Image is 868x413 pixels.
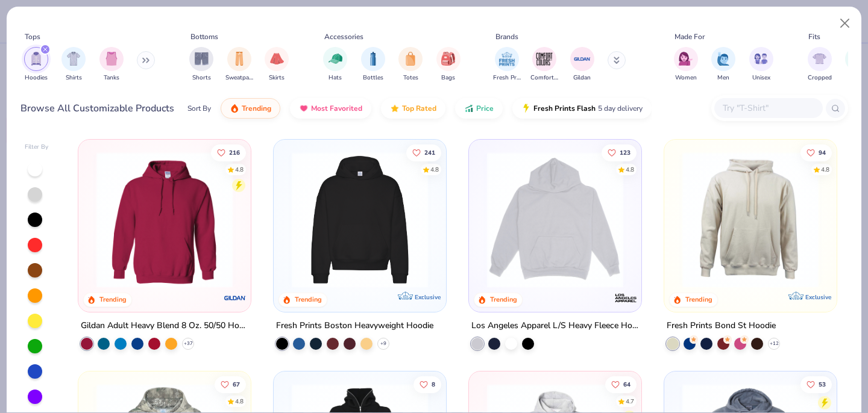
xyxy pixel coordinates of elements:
[570,47,594,82] button: filter button
[225,47,253,82] button: filter button
[598,102,643,116] span: 5 day delivery
[808,47,832,82] button: filter button
[493,47,521,82] button: filter button
[402,104,436,113] span: Top Rated
[752,73,770,82] span: Unisex
[363,73,383,82] span: Bottles
[530,47,558,82] button: filter button
[717,52,730,66] img: Men Image
[722,101,814,115] input: Try "T-Shirt"
[81,318,248,334] div: Gildan Adult Heavy Blend 8 Oz. 50/50 Hooded Sweatshirt
[717,73,729,82] span: Men
[498,50,516,68] img: Fresh Prints Image
[25,31,40,42] div: Tops
[819,149,826,155] span: 94
[805,293,831,301] span: Exclusive
[512,98,652,119] button: Fresh Prints Flash5 day delivery
[265,47,289,82] div: filter for Skirts
[265,47,289,82] button: filter button
[573,50,591,68] img: Gildan Image
[270,52,284,66] img: Skirts Image
[324,31,363,42] div: Accessories
[620,149,631,155] span: 123
[242,104,271,113] span: Trending
[533,104,596,113] span: Fresh Prints Flash
[329,52,342,66] img: Hats Image
[223,286,247,310] img: Gildan logo
[602,144,637,161] button: Like
[749,47,773,82] button: filter button
[711,47,735,82] button: filter button
[299,104,309,113] img: most_fav.gif
[90,152,239,288] img: 01756b78-01f6-4cc6-8d8a-3c30c1a0c8ac
[455,98,503,119] button: Price
[30,52,43,66] img: Hoodies Image
[530,47,558,82] div: filter for Comfort Colors
[381,98,445,119] button: Top Rated
[436,47,461,82] div: filter for Bags
[323,47,347,82] button: filter button
[290,98,371,119] button: Most Favorited
[434,152,582,288] img: d4a37e75-5f2b-4aef-9a6e-23330c63bbc0
[404,52,417,66] img: Totes Image
[398,47,423,82] button: filter button
[626,165,634,174] div: 4.8
[535,50,553,68] img: Comfort Colors Image
[441,73,455,82] span: Bags
[415,293,441,301] span: Exclusive
[626,397,634,406] div: 4.7
[819,381,826,387] span: 53
[821,165,829,174] div: 4.8
[366,52,380,66] img: Bottles Image
[675,73,697,82] span: Women
[233,52,246,66] img: Sweatpants Image
[105,52,118,66] img: Tanks Image
[471,318,639,334] div: Los Angeles Apparel L/S Heavy Fleece Hoodie Po 14 Oz
[20,101,174,116] div: Browse All Customizable Products
[195,52,209,66] img: Shorts Image
[605,376,637,393] button: Like
[225,47,253,82] div: filter for Sweatpants
[808,47,832,82] div: filter for Cropped
[380,340,386,347] span: + 9
[24,47,48,82] button: filter button
[493,73,521,82] span: Fresh Prints
[754,52,768,66] img: Unisex Image
[667,318,776,334] div: Fresh Prints Bond St Hoodie
[813,52,826,66] img: Cropped Image
[521,104,531,113] img: flash.gif
[436,47,461,82] button: filter button
[323,47,347,82] div: filter for Hats
[25,143,49,152] div: Filter By
[749,47,773,82] div: filter for Unisex
[800,376,832,393] button: Like
[614,286,638,310] img: Los Angeles Apparel logo
[233,381,241,387] span: 67
[286,152,434,288] img: 91acfc32-fd48-4d6b-bdad-a4c1a30ac3fc
[67,52,81,66] img: Shirts Image
[808,73,832,82] span: Cropped
[629,152,777,288] img: 7a261990-f1c3-47fe-abf2-b94cf530bb8d
[424,149,435,155] span: 241
[329,73,342,82] span: Hats
[530,73,558,82] span: Comfort Colors
[674,47,698,82] div: filter for Women
[390,104,400,113] img: TopRated.gif
[99,47,124,82] button: filter button
[187,103,211,114] div: Sort By
[800,144,832,161] button: Like
[215,376,247,393] button: Like
[441,52,454,66] img: Bags Image
[834,12,857,35] button: Close
[808,31,820,42] div: Fits
[225,73,253,82] span: Sweatpants
[674,47,698,82] button: filter button
[99,47,124,82] div: filter for Tanks
[570,47,594,82] div: filter for Gildan
[66,73,82,82] span: Shirts
[361,47,385,82] button: filter button
[189,47,213,82] button: filter button
[679,52,693,66] img: Women Image
[276,318,433,334] div: Fresh Prints Boston Heavyweight Hoodie
[675,31,705,42] div: Made For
